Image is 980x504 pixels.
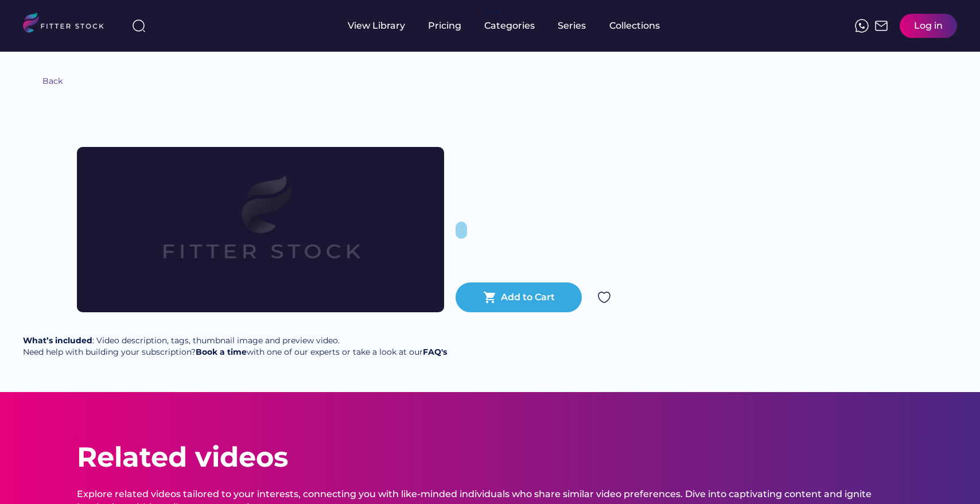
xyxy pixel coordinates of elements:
[914,20,943,32] div: Log in
[501,291,555,304] div: Add to Cart
[484,20,535,32] div: Categories
[23,75,37,88] img: yH5BAEAAAAALAAAAAABAAEAAAIBRAA7
[114,147,407,312] img: Frame%2079%20%281%29.svg
[483,290,497,304] button: shopping_cart
[42,76,63,87] div: Back
[23,13,114,36] img: LOGO.svg
[23,335,92,346] strong: What’s included
[597,290,611,304] img: Group%201000002324.svg
[23,335,447,358] div: : Video description, tags, thumbnail image and preview video. Need help with building your subscr...
[423,347,447,357] a: FAQ's
[196,347,247,357] a: Book a time
[609,20,660,32] div: Collections
[77,438,288,476] div: Related videos
[428,20,461,32] div: Pricing
[855,19,869,33] img: meteor-icons_whatsapp%20%281%29.svg
[348,20,405,32] div: View Library
[558,20,586,32] div: Series
[874,19,888,33] img: Frame%2051.svg
[132,19,146,33] img: search-normal%203.svg
[484,6,499,17] div: fvck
